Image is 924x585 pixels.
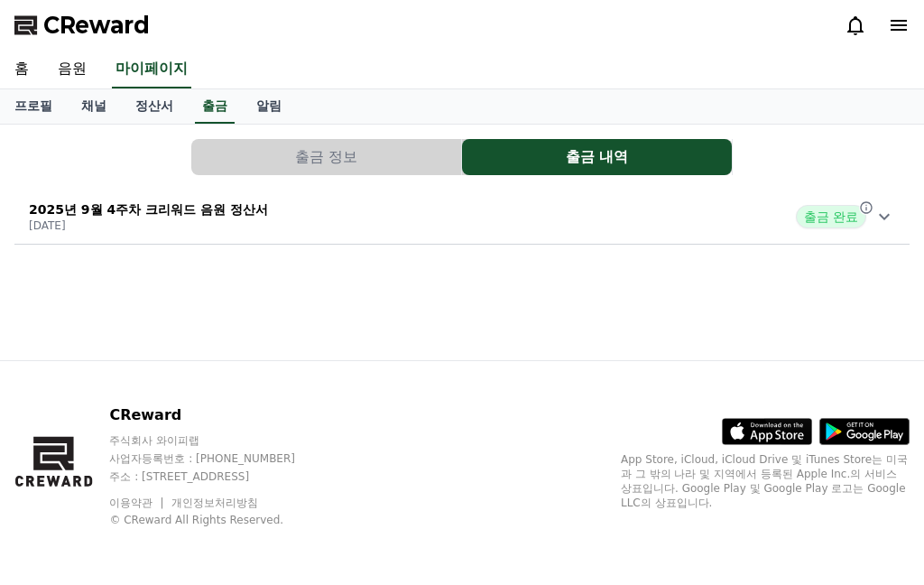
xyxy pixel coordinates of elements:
[109,497,166,509] a: 이용약관
[109,469,329,484] p: 주소 : [STREET_ADDRESS]
[14,190,910,245] button: 2025년 9월 4주차 크리워드 음원 정산서 [DATE] 출금 완료
[112,51,191,88] a: 마이페이지
[121,89,188,124] a: 정산서
[109,433,329,448] p: 주식회사 와이피랩
[191,139,462,175] a: 출금 정보
[43,51,101,88] a: 음원
[67,89,121,124] a: 채널
[109,451,329,466] p: 사업자등록번호 : [PHONE_NUMBER]
[796,205,866,228] span: 출금 완료
[195,89,235,124] a: 출금
[29,218,268,233] p: [DATE]
[43,11,150,40] span: CReward
[109,404,329,426] p: CReward
[462,139,732,175] button: 출금 내역
[171,497,258,509] a: 개인정보처리방침
[29,200,268,218] p: 2025년 9월 4주차 크리워드 음원 정산서
[191,139,461,175] button: 출금 정보
[14,11,150,40] a: CReward
[621,452,910,510] p: App Store, iCloud, iCloud Drive 및 iTunes Store는 미국과 그 밖의 나라 및 지역에서 등록된 Apple Inc.의 서비스 상표입니다. Goo...
[462,139,733,175] a: 출금 내역
[242,89,296,124] a: 알림
[109,513,329,527] p: © CReward All Rights Reserved.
